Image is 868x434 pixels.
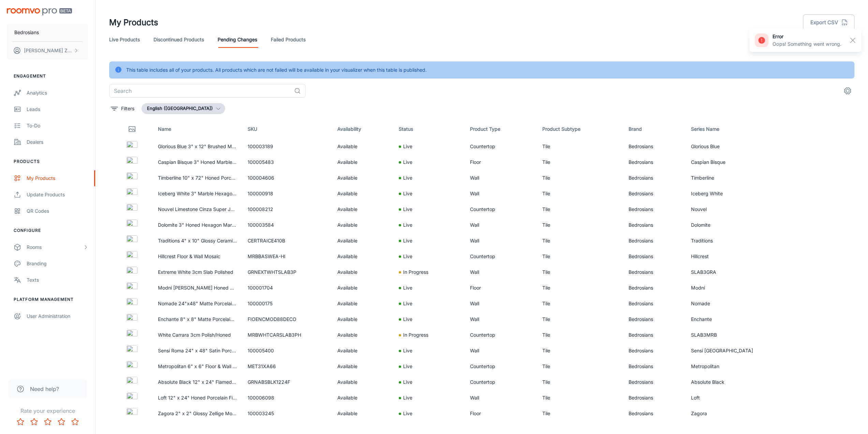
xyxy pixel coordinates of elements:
td: Available [332,186,393,201]
td: Wall [465,296,537,311]
td: Floor [465,280,537,296]
td: 100004606 [242,170,332,186]
td: Metropolitan [686,359,775,374]
td: Enchante [686,311,775,327]
p: Live [403,316,412,323]
th: SKU [242,120,332,139]
input: Search [109,84,291,98]
p: Live [403,190,412,197]
p: Dolomite 3" Honed Hexagon Marble Mosaic [158,221,236,229]
p: Iceberg White 3" Marble Hexagon Mosaic [158,190,236,197]
td: Wall [465,233,537,249]
td: Wall [465,170,537,186]
div: Rooms [27,243,83,251]
td: Available [332,264,393,280]
td: Countertop [465,249,537,264]
td: Countertop [465,139,537,154]
button: Bedrosians [7,24,88,41]
td: Available [332,233,393,249]
td: 100000175 [242,296,332,311]
p: Glorious Blue 3" x 12" Brushed Marble Tile [158,143,236,150]
h1: My Products [109,16,158,29]
div: Dealers [27,138,88,146]
td: Tile [537,186,623,201]
a: Discontinued Products [153,31,204,48]
td: 100001704 [242,280,332,296]
td: Countertop [465,374,537,390]
p: Filters [121,105,134,112]
p: Traditions 4" x 10" Glossy Ceramic Tile in Ice White [158,237,236,244]
p: Live [403,174,412,182]
p: [PERSON_NAME] Zhenikhov [24,47,72,54]
td: Available [332,374,393,390]
p: Live [403,284,412,292]
th: Product Type [465,120,537,139]
td: Bedrosians [623,359,686,374]
td: Available [332,280,393,296]
td: Modni [686,280,775,296]
p: Timberline 10" x 72" Honed Porcelain Wood-Look Field Tile in [GEOGRAPHIC_DATA] [158,174,236,182]
a: Live Products [109,31,140,48]
div: My Products [27,174,88,182]
td: Wall [465,264,537,280]
td: Bedrosians [623,139,686,154]
td: Tile [537,296,623,311]
td: Bedrosians [623,170,686,186]
td: Dolomite [686,217,775,233]
td: Glorious Blue [686,139,775,154]
p: Live [403,143,412,150]
td: Nouvel [686,201,775,217]
button: Export CSV [803,14,854,31]
p: Live [403,237,412,244]
th: Brand [623,120,686,139]
td: Tile [537,139,623,154]
td: Bedrosians [623,201,686,217]
td: Tile [537,327,623,343]
p: Oops! Something went wrong. [773,40,841,48]
p: Live [403,206,412,213]
div: User Administration [27,312,88,320]
td: GRNABSBLK1224F [242,374,332,390]
div: Leads [27,106,88,113]
td: Bedrosians [623,390,686,406]
td: Available [332,201,393,217]
div: Branding [27,260,88,267]
button: Rate 4 star [55,415,68,429]
td: Sensi [GEOGRAPHIC_DATA] [686,343,775,359]
p: Zagora 2" x 2" Glossy Zellige Mosaic Tile in Caramel [158,410,236,417]
td: Available [332,249,393,264]
td: FIOENCMOD88DECO [242,311,332,327]
svg: Thumbnail [128,125,136,133]
td: Available [332,406,393,421]
td: Bedrosians [623,280,686,296]
td: 100005483 [242,154,332,170]
td: Wall [465,217,537,233]
h6: error [773,33,841,40]
td: Bedrosians [623,327,686,343]
td: Bedrosians [623,249,686,264]
td: GRNEXTWHTSLAB3P [242,264,332,280]
p: Live [403,253,412,260]
td: Wall [465,311,537,327]
button: Rate 2 star [27,415,41,429]
td: Tile [537,359,623,374]
td: Countertop [465,201,537,217]
td: Caspian Bisque [686,154,775,170]
td: Bedrosians [623,217,686,233]
td: Tile [537,374,623,390]
div: Analytics [27,89,88,97]
td: Available [332,154,393,170]
td: CERTRAICE410B [242,233,332,249]
p: Live [403,221,412,229]
p: Sensi Roma 24" x 48" Satin Porcelain Wave Deco in White [158,347,236,354]
p: Nomade 24"x48" Matte Porcelain Tile in Argent [158,300,236,307]
p: Live [403,347,412,354]
td: MRBWHTCARSLAB3PH [242,327,332,343]
td: Bedrosians [623,233,686,249]
td: Bedrosians [623,296,686,311]
td: Available [332,311,393,327]
button: filter [109,103,136,114]
td: Available [332,343,393,359]
td: Floor [465,154,537,170]
td: Tile [537,280,623,296]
